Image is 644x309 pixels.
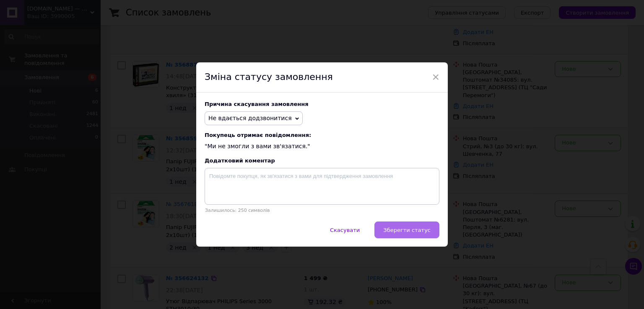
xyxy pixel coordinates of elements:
[208,115,292,121] span: Не вдається додзвонитися
[330,227,360,233] span: Скасувати
[205,208,439,213] p: Залишилось: 250 символів
[432,70,439,84] span: ×
[205,132,439,138] span: Покупець отримає повідомлення:
[196,62,448,93] div: Зміна статусу замовлення
[205,101,439,107] div: Причина скасування замовлення
[321,221,369,238] button: Скасувати
[205,132,439,151] div: "Ми не змогли з вами зв'язатися."
[383,227,431,233] span: Зберегти статус
[374,221,439,238] button: Зберегти статус
[205,157,439,164] div: Додатковий коментар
